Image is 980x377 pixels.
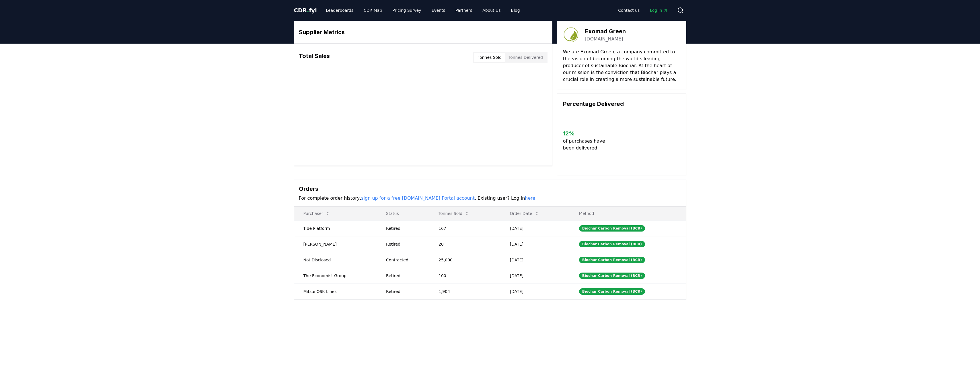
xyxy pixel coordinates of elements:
[386,226,425,231] div: Retired
[506,5,525,15] a: Blog
[501,268,570,283] td: [DATE]
[361,195,475,201] a: sign up for a free [DOMAIN_NAME] Portal account
[579,273,645,279] div: Biochar Carbon Removal (BCR)
[294,252,377,268] td: Not Disclosed
[294,7,317,14] span: CDR fyi
[299,28,548,36] h3: Supplier Metrics
[579,225,645,232] div: Biochar Carbon Removal (BCR)
[388,5,426,15] a: Pricing Survey
[429,252,501,268] td: 25,000
[585,27,626,36] h3: Exomad Green
[294,236,377,252] td: [PERSON_NAME]
[321,5,524,15] nav: Main
[429,268,501,283] td: 100
[451,5,477,15] a: Partners
[574,211,681,216] p: Method
[563,138,610,151] p: of purchases have been delivered
[299,184,681,193] h3: Orders
[294,220,377,236] td: Tide Platform
[299,208,335,219] button: Purchaser
[429,283,501,299] td: 1,904
[613,5,644,15] a: Contact us
[386,273,425,279] div: Retired
[501,220,570,236] td: [DATE]
[386,241,425,247] div: Retired
[294,6,317,14] a: CDR.fyi
[307,7,309,14] span: .
[429,236,501,252] td: 20
[505,53,546,62] button: Tonnes Delivered
[579,241,645,247] div: Biochar Carbon Removal (BCR)
[299,195,681,202] p: For complete order history, . Existing user? Log in .
[501,236,570,252] td: [DATE]
[321,5,358,15] a: Leaderboards
[359,5,387,15] a: CDR Map
[563,129,610,138] h3: 12 %
[294,283,377,299] td: Mitsui OSK Lines
[645,5,672,15] a: Log in
[381,211,425,216] p: Status
[585,36,623,42] a: [DOMAIN_NAME]
[299,52,330,63] h3: Total Sales
[386,289,425,294] div: Retired
[563,48,680,83] p: We are Exomad Green, a company committed to the vision of becoming the world s leading producer o...
[474,53,505,62] button: Tonnes Sold
[427,5,450,15] a: Events
[650,7,668,13] span: Log in
[563,100,680,108] h3: Percentage Delivered
[579,257,645,263] div: Biochar Carbon Removal (BCR)
[478,5,505,15] a: About Us
[613,5,672,15] nav: Main
[429,220,501,236] td: 167
[501,252,570,268] td: [DATE]
[505,208,544,219] button: Order Date
[579,288,645,295] div: Biochar Carbon Removal (BCR)
[563,27,579,43] img: Exomad Green-logo
[294,268,377,283] td: The Economist Group
[501,283,570,299] td: [DATE]
[434,208,474,219] button: Tonnes Sold
[525,195,535,201] a: here
[386,257,425,263] div: Contracted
